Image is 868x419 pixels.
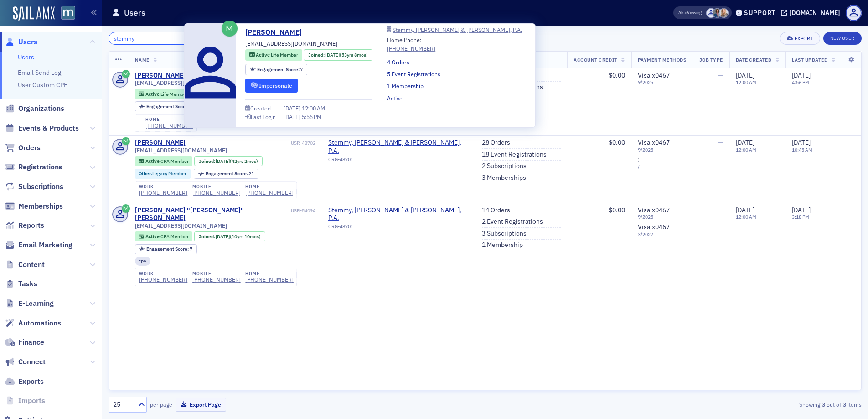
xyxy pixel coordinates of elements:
[5,220,44,230] a: Reports
[5,260,45,270] a: Content
[18,318,61,328] span: Automations
[145,233,160,240] span: Active
[780,32,820,45] button: Export
[139,158,188,164] a: Active CPA Member
[18,182,63,192] span: Subscriptions
[135,206,289,222] a: [PERSON_NAME] "[PERSON_NAME]" [PERSON_NAME]
[245,39,337,47] span: [EMAIL_ADDRESS][DOMAIN_NAME]
[199,234,216,240] span: Joined :
[5,37,37,47] a: Users
[139,189,187,196] div: [PHONE_NUMBER]
[139,234,188,240] a: Active CPA Member
[13,6,55,21] img: SailAMX
[736,79,756,85] time: 12:00 AM
[55,6,75,21] a: View Homepage
[308,52,325,59] span: Joined :
[192,189,241,196] a: [PHONE_NUMBER]
[18,81,67,89] a: User Custom CPE
[250,106,271,111] div: Created
[245,276,294,283] div: [PHONE_NUMBER]
[5,337,44,347] a: Finance
[146,246,192,251] div: 7
[304,49,372,61] div: Joined: 1972-01-01 00:00:00
[718,206,723,214] span: —
[245,79,298,93] button: Impersonate
[139,184,187,189] div: work
[135,57,150,63] span: Name
[271,52,298,58] span: Life Member
[18,143,41,153] span: Orders
[245,189,294,196] div: [PHONE_NUMBER]
[638,71,670,79] span: Visa : x0467
[199,158,216,164] span: Joined :
[291,208,315,214] div: USR-54094
[18,260,45,270] span: Content
[18,377,44,387] span: Exports
[192,276,241,283] a: [PHONE_NUMBER]
[284,105,302,112] span: [DATE]
[176,398,226,412] button: Export Page
[302,113,321,120] span: 5:56 PM
[328,139,469,155] a: Stemmy, [PERSON_NAME] & [PERSON_NAME], P.A.
[135,72,186,80] a: [PERSON_NAME]
[328,224,469,233] div: ORG-48701
[18,162,62,172] span: Registrations
[18,240,72,250] span: Email Marketing
[146,246,190,252] span: Engagement Score :
[194,169,258,179] div: Engagement Score: 21
[789,9,840,17] div: [DOMAIN_NAME]
[18,337,44,347] span: Finance
[145,158,160,164] span: Active
[482,162,527,170] a: 2 Subscriptions
[139,271,187,277] div: work
[5,162,62,172] a: Registrations
[256,52,271,58] span: Active
[135,169,191,179] div: Other:
[328,157,469,166] div: ORG-48701
[145,122,194,129] a: [PHONE_NUMBER]
[150,400,172,409] label: per page
[135,147,227,154] span: [EMAIL_ADDRESS][DOMAIN_NAME]
[792,57,827,63] span: Last Updated
[284,113,302,120] span: [DATE]
[135,222,227,229] span: [EMAIL_ADDRESS][DOMAIN_NAME]
[135,139,186,147] div: [PERSON_NAME]
[245,27,309,38] a: [PERSON_NAME]
[736,71,754,79] span: [DATE]
[792,206,811,214] span: [DATE]
[18,201,63,211] span: Memberships
[482,139,510,147] a: 28 Orders
[482,206,510,215] a: 14 Orders
[482,218,543,226] a: 2 Event Registrations
[387,94,409,102] a: Active
[139,91,187,97] a: Active Life Member
[617,400,862,409] div: Showing out of items
[18,37,37,47] span: Users
[328,206,469,222] a: Stemmy, [PERSON_NAME] & [PERSON_NAME], P.A.
[160,233,189,240] span: CPA Member
[638,57,687,63] span: Payment Methods
[160,158,189,164] span: CPA Member
[216,234,261,240] div: (10yrs 10mos)
[482,230,527,238] a: 3 Subscriptions
[482,174,526,182] a: 3 Memberships
[135,79,227,86] span: [EMAIL_ADDRESS][DOMAIN_NAME]
[5,201,63,211] a: Memberships
[706,8,716,18] span: Lauren Standiford
[393,27,522,32] div: Stemmy, [PERSON_NAME] & [PERSON_NAME], P.A.
[216,158,258,164] div: (42yrs 2mos)
[194,231,265,241] div: Joined: 2014-11-05 00:00:00
[638,164,687,170] span: /
[206,170,249,177] span: Engagement Score :
[328,206,469,222] span: Stemmy, Tidler & Morris, P.A.
[638,79,687,85] span: 9 / 2025
[18,68,61,77] a: Email Send Log
[216,158,230,164] span: [DATE]
[5,143,41,153] a: Orders
[187,140,315,146] div: USR-48702
[325,52,368,59] div: (53yrs 8mos)
[638,206,670,214] span: Visa : x0467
